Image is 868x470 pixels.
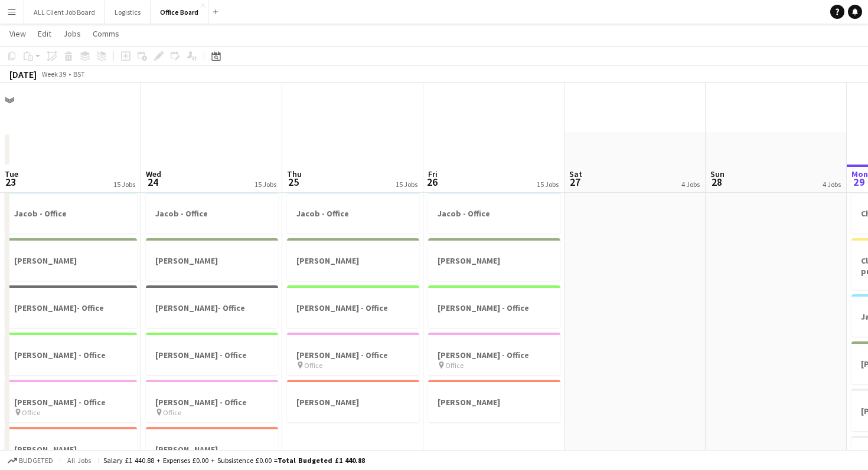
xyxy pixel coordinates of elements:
app-job-card: [PERSON_NAME] [146,238,278,281]
span: Week 39 [39,70,68,78]
h3: [PERSON_NAME] - Office [146,397,278,407]
h3: [PERSON_NAME] [428,255,560,266]
div: Jacob - Office [146,191,278,234]
span: 23 [3,175,18,189]
div: 4 Jobs [823,180,841,189]
button: Office Board [151,1,208,24]
app-job-card: [PERSON_NAME] [428,238,560,281]
app-job-card: [PERSON_NAME] - Office [146,333,278,375]
app-job-card: [PERSON_NAME]- Office [146,285,278,328]
h3: [PERSON_NAME] - Office [5,350,137,360]
h3: [PERSON_NAME] - Office [146,350,278,360]
button: Budgeted [6,454,55,467]
app-job-card: [PERSON_NAME] [287,380,419,422]
app-job-card: [PERSON_NAME] [287,238,419,281]
h3: [PERSON_NAME] - Office [428,350,560,360]
span: Thu [287,169,302,179]
span: Sat [569,169,582,179]
app-job-card: [PERSON_NAME] - Office [428,285,560,328]
app-job-card: [PERSON_NAME] - Office [5,333,137,375]
a: Comms [88,26,124,41]
span: Jobs [63,28,81,39]
button: Logistics [105,1,151,24]
span: 29 [850,175,868,189]
span: Fri [428,169,438,179]
app-job-card: Jacob - Office [287,191,419,234]
div: [DATE] [9,68,37,80]
div: [PERSON_NAME] [5,238,137,281]
span: Edit [38,28,51,39]
div: [PERSON_NAME] - Office Office [146,380,278,422]
app-job-card: [PERSON_NAME] [5,427,137,469]
h3: [PERSON_NAME] [146,255,278,266]
h3: [PERSON_NAME] [287,255,419,266]
span: All jobs [65,456,93,465]
a: Jobs [58,26,86,41]
h3: [PERSON_NAME] [5,444,137,455]
div: 15 Jobs [396,180,417,189]
span: Budgeted [19,456,53,465]
span: Tue [5,169,18,179]
span: Office [22,408,40,417]
span: 25 [285,175,302,189]
app-job-card: [PERSON_NAME] - Office [287,285,419,328]
div: 15 Jobs [113,180,135,189]
h3: [PERSON_NAME] - Office [5,397,137,407]
app-job-card: [PERSON_NAME] [428,380,560,422]
app-job-card: [PERSON_NAME] [146,427,278,469]
h3: Jacob - Office [146,208,278,219]
h3: [PERSON_NAME] [428,397,560,407]
h3: [PERSON_NAME] - Office [287,303,419,313]
span: Total Budgeted £1 440.88 [278,456,365,465]
span: Comms [93,28,119,39]
span: 26 [426,175,438,189]
span: 28 [709,175,725,189]
div: BST [73,70,85,78]
span: View [9,28,26,39]
span: Office [163,408,181,417]
span: Mon [851,169,868,179]
h3: Jacob - Office [287,208,419,219]
app-job-card: [PERSON_NAME]- Office [5,285,137,328]
app-job-card: Jacob - Office [5,191,137,234]
h3: [PERSON_NAME]- Office [146,303,278,313]
h3: [PERSON_NAME] [287,397,419,407]
span: Office [445,361,464,370]
h3: [PERSON_NAME] [146,444,278,455]
h3: Jacob - Office [428,208,560,219]
span: Sun [710,169,725,179]
h3: Jacob - Office [5,208,137,219]
h3: [PERSON_NAME] [5,255,137,266]
a: View [5,26,31,41]
div: 15 Jobs [537,180,559,189]
h3: [PERSON_NAME]- Office [5,303,137,313]
h3: [PERSON_NAME] - Office [428,303,560,313]
div: 4 Jobs [681,180,700,189]
app-job-card: [PERSON_NAME] - Office Office [428,333,560,375]
span: 24 [144,175,161,189]
app-job-card: Jacob - Office [428,191,560,234]
app-job-card: [PERSON_NAME] - Office Office [5,380,137,422]
span: Wed [146,169,161,179]
button: ALL Client Job Board [24,1,105,24]
span: Office [304,361,322,370]
div: 15 Jobs [254,180,276,189]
